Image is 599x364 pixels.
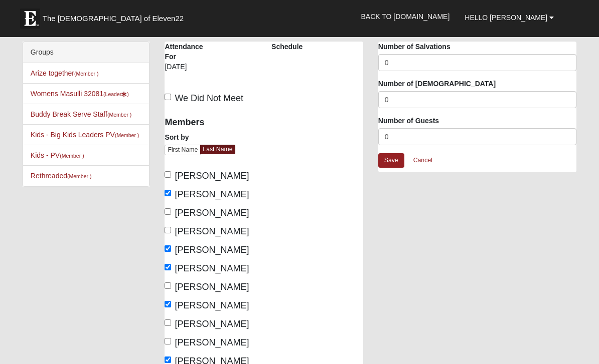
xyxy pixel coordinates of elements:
input: [PERSON_NAME] [165,301,171,307]
span: [PERSON_NAME] [175,337,249,347]
label: Schedule [271,42,303,52]
span: [PERSON_NAME] [175,245,249,255]
span: [PERSON_NAME] [175,171,249,181]
label: Sort by [165,132,189,142]
a: Last Name [200,145,235,154]
a: Womens Masulli 32081(Leader) [31,90,129,98]
a: Kids - PV(Member ) [31,151,84,159]
a: Hello [PERSON_NAME] [457,5,561,30]
a: Arize together(Member ) [31,69,99,77]
input: [PERSON_NAME] [165,282,171,289]
input: [PERSON_NAME] [165,338,171,344]
a: The [DEMOGRAPHIC_DATA] of Eleven22 [15,4,216,29]
div: Groups [23,42,149,63]
label: Number of Salvations [378,42,451,52]
input: [PERSON_NAME] [165,190,171,196]
label: Number of [DEMOGRAPHIC_DATA] [378,79,496,89]
input: [PERSON_NAME] [165,227,171,233]
span: [PERSON_NAME] [175,319,249,329]
input: [PERSON_NAME] [165,245,171,252]
span: [PERSON_NAME] [175,263,249,273]
label: Number of Guests [378,116,439,126]
a: Cancel [407,153,439,168]
a: Kids - Big Kids Leaders PV(Member ) [31,131,139,139]
a: Rethreaded(Member ) [31,172,92,180]
small: (Member ) [74,71,98,77]
div: [DATE] [165,62,203,79]
input: [PERSON_NAME] [165,319,171,326]
span: [PERSON_NAME] [175,282,249,292]
a: Back to [DOMAIN_NAME] [353,4,457,29]
span: Hello [PERSON_NAME] [465,14,547,22]
h4: Members [165,117,256,128]
img: Eleven22 logo [20,9,40,29]
input: [PERSON_NAME] [165,264,171,270]
span: The [DEMOGRAPHIC_DATA] of Eleven22 [43,14,184,24]
span: [PERSON_NAME] [175,226,249,236]
span: [PERSON_NAME] [175,189,249,199]
small: (Member ) [60,153,84,159]
small: (Member ) [115,132,139,138]
input: We Did Not Meet [165,94,171,100]
small: (Leader ) [103,91,129,97]
span: [PERSON_NAME] [175,208,249,218]
a: First Name [165,145,201,155]
a: Save [378,153,404,168]
input: [PERSON_NAME] [165,171,171,178]
a: Buddy Break Serve Staff(Member ) [31,110,131,118]
span: [PERSON_NAME] [175,300,249,310]
small: (Member ) [107,112,131,118]
span: We Did Not Meet [175,93,243,103]
small: (Member ) [67,173,91,179]
label: Attendance For [165,42,203,62]
input: [PERSON_NAME] [165,208,171,215]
